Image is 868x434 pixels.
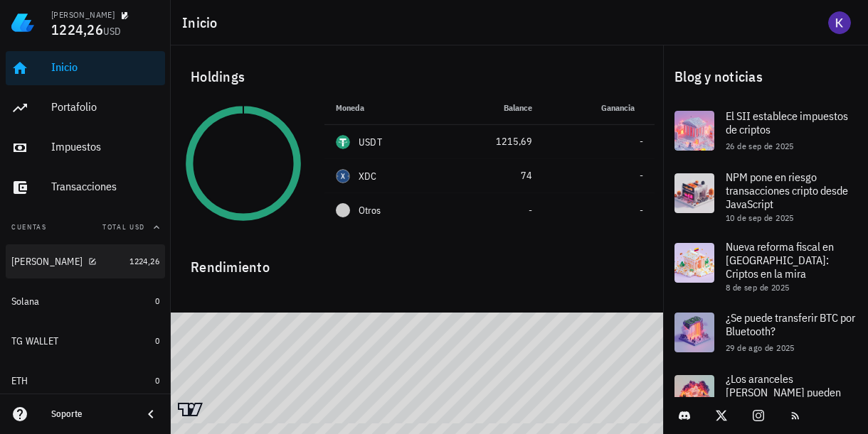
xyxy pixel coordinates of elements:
button: CuentasTotal USD [6,210,165,244]
span: - [640,135,643,148]
div: ETH [11,375,28,387]
a: Charting by TradingView [178,403,203,416]
div: Solana [11,295,40,308]
span: USD [103,25,122,38]
th: Moneda [324,91,443,125]
span: 29 de ago de 2025 [726,342,795,353]
span: 26 de sep de 2025 [726,141,794,151]
a: Solana 0 [6,284,165,318]
th: Balance [443,91,544,125]
span: ¿Se puede transferir BTC por Bluetooth? [726,310,855,338]
a: El SII establece impuestos de criptos 26 de sep de 2025 [663,99,868,162]
div: Portafolio [51,100,159,114]
h1: Inicio [182,11,223,34]
span: El SII establece impuestos de criptos [726,109,848,136]
span: - [640,204,643,217]
span: Ganancia [601,102,643,113]
a: [PERSON_NAME] 1224,26 [6,244,165,278]
div: Soporte [51,408,131,420]
div: USDT [359,135,382,149]
div: [PERSON_NAME] [51,9,115,21]
span: Total USD [102,222,145,232]
a: NPM pone en riesgo transacciones cripto desde JavaScript 10 de sep de 2025 [663,162,868,232]
div: Impuestos [51,140,159,153]
span: 10 de sep de 2025 [726,212,794,223]
a: Nueva reforma fiscal en [GEOGRAPHIC_DATA]: Criptos en la mira 8 de sep de 2025 [663,232,868,301]
span: - [640,169,643,182]
div: 74 [454,168,532,183]
span: 1224,26 [51,20,103,39]
span: ¿Los aranceles [PERSON_NAME] pueden desencadenar una crisis? [726,371,841,413]
span: 1224,26 [129,256,159,266]
div: TG WALLET [11,335,58,347]
span: - [529,204,532,217]
a: Transacciones [6,170,165,205]
a: ¿Se puede transferir BTC por Bluetooth? 29 de ago de 2025 [663,301,868,364]
div: avatar [828,11,851,34]
div: Inicio [51,60,159,74]
div: Holdings [179,54,655,99]
span: Nueva reforma fiscal en [GEOGRAPHIC_DATA]: Criptos en la mira [726,239,834,281]
a: ETH 0 [6,364,165,398]
a: TG WALLET 0 [6,324,165,358]
a: Portafolio [6,91,165,125]
div: [PERSON_NAME] [11,256,83,268]
div: USDT-icon [336,135,350,149]
a: Impuestos [6,131,165,165]
a: ¿Los aranceles [PERSON_NAME] pueden desencadenar una crisis? [663,364,868,433]
span: Otros [359,203,381,218]
a: Inicio [6,51,165,85]
span: 0 [155,335,159,346]
div: Transacciones [51,180,159,193]
div: Rendimiento [179,244,655,278]
div: Blog y noticias [663,54,868,99]
div: XDC-icon [336,169,350,183]
span: NPM pone en riesgo transacciones cripto desde JavaScript [726,170,848,211]
span: 8 de sep de 2025 [726,282,789,293]
img: LedgiFi [11,11,34,34]
div: 1215,69 [454,134,532,149]
div: XDC [359,169,377,183]
span: 0 [155,295,159,306]
span: 0 [155,375,159,386]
